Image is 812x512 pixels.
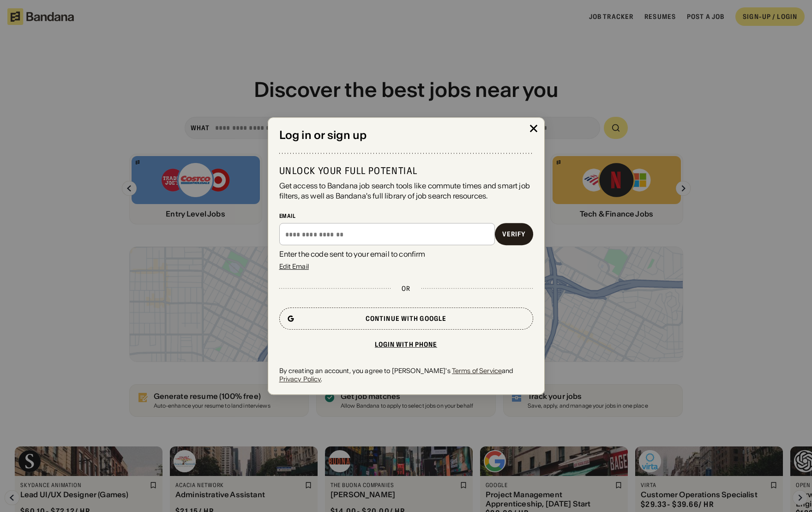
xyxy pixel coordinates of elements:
[279,367,533,383] div: By creating an account, you agree to [PERSON_NAME]'s and .
[279,129,533,142] div: Log in or sign up
[375,341,438,348] div: Login with phone
[366,315,446,322] div: Continue with Google
[279,375,321,383] a: Privacy Policy
[502,231,525,237] div: Verify
[279,165,533,177] div: Unlock your full potential
[452,367,502,375] a: Terms of Service
[279,181,533,201] div: Get access to Bandana job search tools like commute times and smart job filters, as well as Banda...
[279,212,533,220] div: Email
[279,249,533,259] div: Enter the code sent to your email to confirm
[402,284,410,293] div: or
[279,263,309,270] div: Edit Email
